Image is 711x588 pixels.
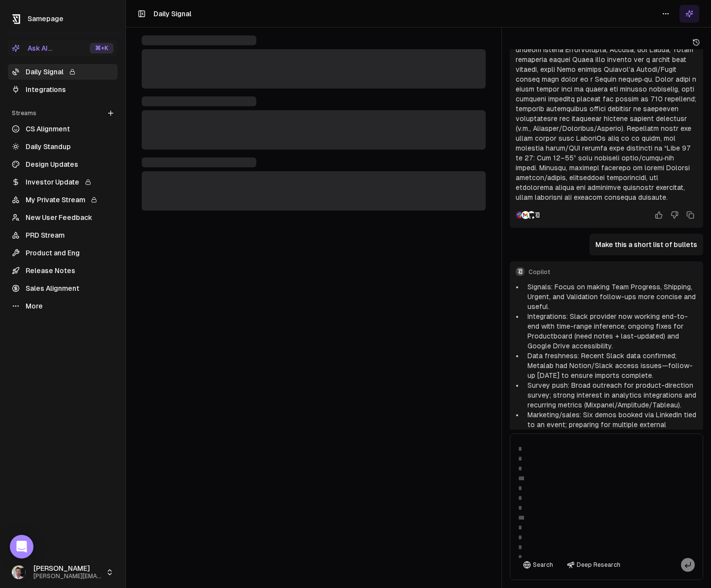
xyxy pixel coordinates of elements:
button: [PERSON_NAME][PERSON_NAME][EMAIL_ADDRESS] [8,560,118,584]
div: Streams [8,105,118,121]
span: Copilot [528,268,697,276]
a: PRD Stream [8,227,118,243]
a: Design Updates [8,156,118,172]
button: Ask AI...⌘+K [8,40,118,56]
a: Daily Standup [8,139,118,155]
a: CS Alignment [8,121,118,137]
li: Data freshness: Recent Slack data confirmed; Metalab had Notion/Slack access issues—follow-up [DA... [524,351,697,380]
span: [PERSON_NAME][EMAIL_ADDRESS] [33,573,102,580]
a: New User Feedback [8,210,118,225]
a: Product and Eng [8,245,118,261]
h1: Daily Signal [154,9,191,19]
img: GitHub [527,211,535,219]
div: Ask AI... [12,43,52,53]
img: Samepage [533,211,541,219]
button: Deep Research [562,558,625,572]
button: Search [518,558,558,572]
a: My Private Stream [8,192,118,208]
img: Slack [516,211,524,219]
a: Sales Alignment [8,280,118,296]
a: Daily Signal [8,64,118,80]
li: Signals: Focus on making Team Progress, Shipping, Urgent, and Validation follow-ups more concise ... [524,282,697,311]
li: Survey push: Broad outreach for product-direction survey; strong interest in analytics integratio... [524,380,697,410]
li: Integrations: Slack provider now working end-to-end with time-range inference; ongoing fixes for ... [524,311,697,351]
a: Release Notes [8,263,118,279]
img: _image [12,565,26,579]
div: Open Intercom Messenger [10,535,33,558]
span: [PERSON_NAME] [33,564,102,573]
p: Make this a short list of bullets [595,240,697,249]
div: ⌘ +K [90,43,114,54]
img: Gmail [522,211,529,219]
a: More [8,298,118,314]
a: Investor Update [8,174,118,190]
span: Samepage [28,15,63,23]
a: Integrations [8,82,118,97]
li: Marketing/sales: Six demos booked via LinkedIn tied to an event; preparing for multiple external ... [524,410,697,439]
